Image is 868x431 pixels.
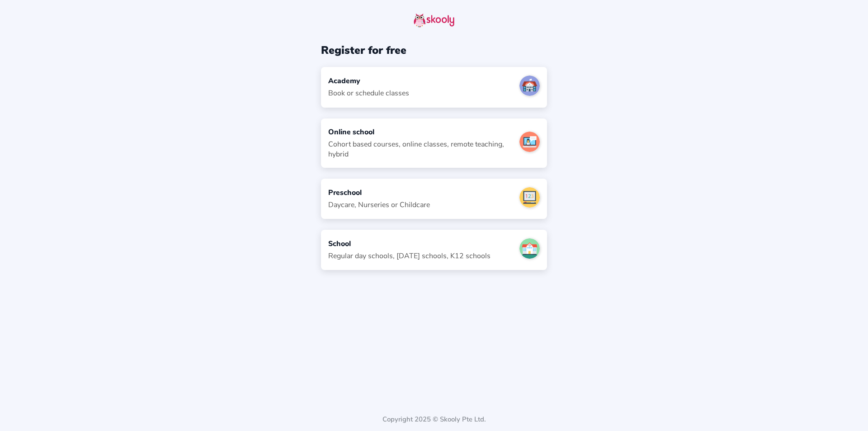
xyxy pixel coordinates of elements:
[328,251,491,261] div: Regular day schools, [DATE] schools, K12 schools
[414,13,454,28] img: skooly-logo.png
[328,200,430,210] div: Daycare, Nurseries or Childcare
[328,139,512,159] div: Cohort based courses, online classes, remote teaching, hybrid
[328,127,512,137] div: Online school
[328,76,409,86] div: Academy
[328,239,491,249] div: School
[321,43,547,57] div: Register for free
[328,188,430,198] div: Preschool
[328,88,409,98] div: Book or schedule classes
